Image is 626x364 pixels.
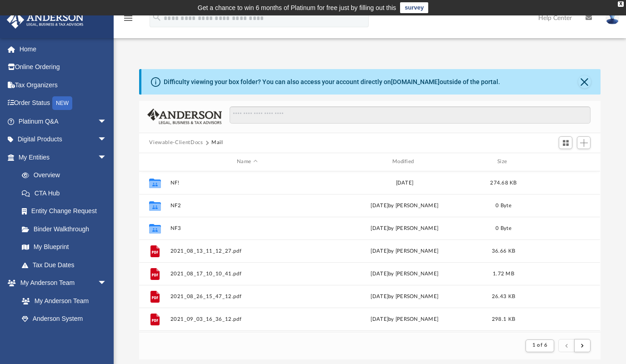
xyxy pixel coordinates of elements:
i: menu [123,13,134,24]
span: arrow_drop_down [98,148,116,167]
a: Binder Walkthrough [13,220,120,238]
a: CTA Hub [13,184,120,202]
button: Viewable-ClientDocs [149,139,203,147]
a: Anderson System [13,310,116,328]
a: Digital Productsarrow_drop_down [6,130,120,149]
a: Overview [13,166,120,184]
a: My Entitiesarrow_drop_down [6,148,120,166]
button: Add [577,136,591,149]
a: Entity Change Request [13,202,120,220]
div: grid [139,171,600,332]
button: NF! [170,180,324,186]
div: [DATE] by [PERSON_NAME] [328,292,481,300]
i: search [152,12,162,22]
a: Order StatusNEW [6,94,120,113]
a: survey [400,2,428,13]
div: [DATE] by [PERSON_NAME] [328,315,481,323]
div: Name [170,158,324,166]
a: Tax Due Dates [13,256,120,274]
span: 0 Byte [496,203,512,208]
span: arrow_drop_down [98,112,116,131]
button: 1 of 6 [526,339,554,352]
span: 36.66 KB [492,248,515,253]
img: User Pic [606,11,619,25]
div: Modified [328,158,481,166]
a: Client Referrals [13,328,116,346]
button: NF3 [170,225,324,231]
div: Get a chance to win 6 months of Platinum for free just by filling out this [198,2,396,13]
button: 2021_08_13_11_12_27.pdf [170,248,324,254]
button: Close [578,75,591,88]
a: Tax Organizers [6,76,120,94]
div: id [526,158,590,166]
div: [DATE] [328,179,481,187]
div: Size [486,158,522,166]
a: menu [123,17,134,24]
div: Difficulty viewing your box folder? You can also access your account directly on outside of the p... [164,77,500,87]
a: [DOMAIN_NAME] [391,78,440,85]
span: arrow_drop_down [98,130,116,149]
span: 0 Byte [496,225,512,230]
a: My Anderson Teamarrow_drop_down [6,274,116,292]
div: [DATE] by [PERSON_NAME] [328,247,481,255]
button: 2021_08_26_15_47_12.pdf [170,294,324,299]
button: Mail [211,139,223,147]
button: Switch to Grid View [559,136,572,149]
div: [DATE] by [PERSON_NAME] [328,269,481,278]
div: [DATE] by [PERSON_NAME] [328,224,481,232]
div: id [143,158,166,166]
span: 298.1 KB [492,316,515,321]
span: 1.72 MB [493,271,514,276]
span: arrow_drop_down [98,274,116,293]
span: 1 of 6 [532,343,547,348]
span: 274.68 KB [491,180,517,185]
a: My Blueprint [13,238,116,256]
img: Anderson Advisors Platinum Portal [4,11,86,29]
a: Online Ordering [6,58,120,76]
button: NF2 [170,203,324,209]
a: Home [6,40,120,58]
a: My Anderson Team [13,292,111,310]
a: Platinum Q&Aarrow_drop_down [6,112,120,130]
div: NEW [52,96,72,110]
span: 26.43 KB [492,294,515,299]
div: [DATE] by [PERSON_NAME] [328,201,481,209]
input: Search files and folders [230,106,591,124]
div: close [618,1,624,7]
button: 2021_08_17_10_10_41.pdf [170,271,324,277]
button: 2021_09_03_16_36_12.pdf [170,316,324,322]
